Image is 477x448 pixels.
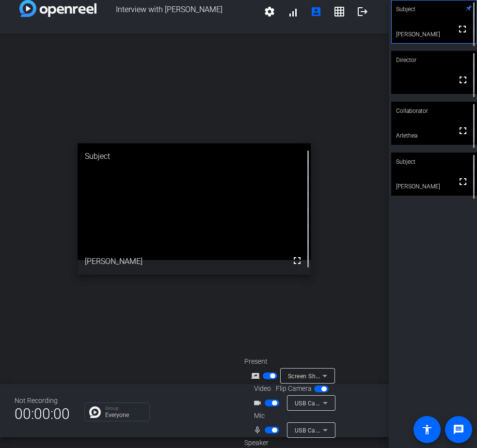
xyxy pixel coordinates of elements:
[421,424,433,435] mat-icon: accessibility
[78,143,311,170] div: Subject
[253,424,265,436] mat-icon: mic_none
[105,412,144,418] p: Everyone
[457,74,469,86] mat-icon: fullscreen
[244,438,302,448] div: Speaker
[244,356,341,367] div: Present
[391,102,477,120] div: Collaborator
[253,397,265,409] mat-icon: videocam_outline
[457,23,468,35] mat-icon: fullscreen
[244,411,341,421] div: Mic
[15,396,70,406] div: Not Recording
[251,370,263,382] mat-icon: screen_share_outline
[89,406,101,418] img: Chat Icon
[105,406,144,411] p: Group
[288,372,331,380] span: Screen Sharing
[295,399,388,407] span: USB Capture HDMI+ (2935:0004)
[357,6,368,17] mat-icon: logout
[457,176,469,187] mat-icon: fullscreen
[276,384,312,394] span: Flip Camera
[310,6,322,17] mat-icon: account_box
[264,6,275,17] mat-icon: settings
[334,6,345,17] mat-icon: grid_on
[295,426,388,434] span: USB Capture HDMI+ (2935:0004)
[391,51,477,69] div: Director
[457,125,469,137] mat-icon: fullscreen
[254,384,271,394] span: Video
[291,255,303,266] mat-icon: fullscreen
[453,424,464,435] mat-icon: message
[15,402,70,426] span: 00:00:00
[391,153,477,171] div: Subject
